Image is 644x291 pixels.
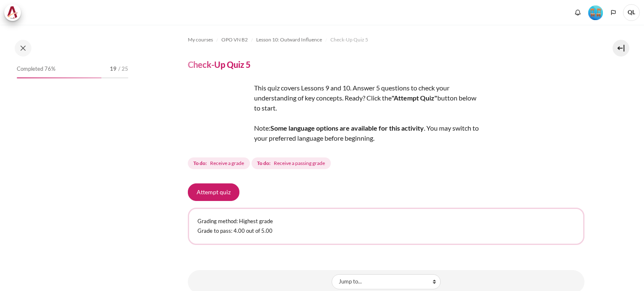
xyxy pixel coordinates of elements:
[17,77,101,78] div: 76%
[571,6,584,19] div: Show notification window with no new notifications
[257,160,270,167] strong: To do:
[197,217,575,226] p: Grading method: Highest grade
[210,160,244,167] span: Receive a grade
[330,36,368,44] span: Check-Up Quiz 5
[188,183,239,201] button: Attempt quiz
[256,35,322,45] a: Lesson 10: Outward Influence
[110,65,117,73] span: 19
[188,83,481,143] div: This quiz covers Lessons 9 and 10. Answer 5 questions to check your understanding of key concepts...
[221,36,248,44] span: OPO VN B2
[330,35,368,45] a: Check-Up Quiz 5
[607,6,620,19] button: Languages
[585,5,606,20] a: Level #4
[274,160,325,167] span: Receive a passing grade
[188,36,213,44] span: My courses
[188,156,332,171] div: Completion requirements for Check-Up Quiz 5
[588,5,603,20] img: Level #4
[221,35,248,45] a: OPO VN B2
[7,6,18,19] img: Architeck
[197,227,575,235] p: Grade to pass: 4.00 out of 5.00
[118,65,128,73] span: / 25
[193,160,207,167] strong: To do:
[623,4,640,21] a: User menu
[270,124,424,132] strong: Some language options are available for this activity
[17,65,55,73] span: Completed 76%
[256,36,322,44] span: Lesson 10: Outward Influence
[188,35,213,45] a: My courses
[188,59,251,70] h4: Check-Up Quiz 5
[4,4,25,21] a: Architeck Architeck
[188,83,251,146] img: dsf
[588,5,603,20] div: Level #4
[623,4,640,21] span: QL
[392,94,437,102] strong: "Attempt Quiz"
[188,33,584,46] nav: Navigation bar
